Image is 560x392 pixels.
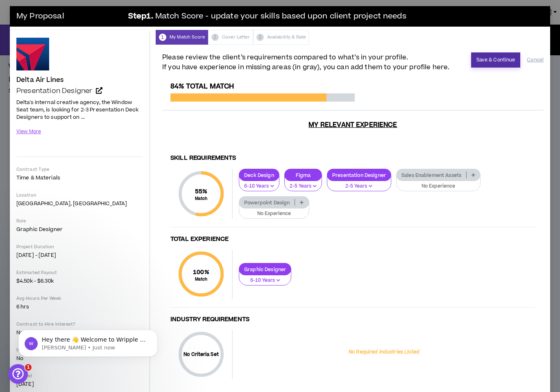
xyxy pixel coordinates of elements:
iframe: Intercom live chat [8,364,28,384]
h4: Total Experience [170,236,535,243]
p: Location [16,192,143,198]
p: Role [16,218,143,224]
b: Step 1 . [128,11,153,23]
small: Match [195,196,208,202]
div: We typically reply in a few hours [17,173,137,181]
h4: Industry Requirements [170,316,535,324]
button: 6-10 Years [239,270,291,286]
p: Powerpoint Design [239,199,295,206]
div: • [DATE] [64,138,87,146]
p: No Experience [401,183,475,190]
button: 2-5 Years [327,176,391,191]
span: 1 [159,34,166,41]
small: Match [193,276,209,282]
span: Match Score - update your skills based upon client project needs [155,11,406,23]
img: logo [16,16,31,29]
h4: Delta Air Lines [16,76,63,84]
button: Save & Continue [471,52,521,68]
p: Deck Design [239,172,279,178]
iframe: Intercom notifications message [6,313,170,370]
p: No Required Industries Listed [349,349,419,356]
h4: Skill Requirements [170,154,535,162]
span: Presentation Designer [16,86,92,96]
button: No Experience [239,203,309,219]
p: Graphic Designer [239,266,291,272]
p: Avg Hours Per Week [16,295,143,301]
a: Presentation Designer [16,87,143,95]
span: 55 % [195,187,208,196]
p: No Experience [244,210,304,218]
span: Please review the client’s requirements compared to what’s in your profile. If you have experienc... [162,52,449,72]
div: Profile image for Gabriella [111,13,128,29]
h3: My Proposal [16,8,123,25]
p: Estimated Payout [16,270,143,276]
button: 6-10 Years [239,176,279,191]
button: Help [109,256,164,288]
span: Help [130,276,143,282]
p: [DATE] [16,381,143,388]
p: Time & Materials [16,174,143,181]
p: 2-5 Years [332,183,386,190]
p: 6-10 Years [244,183,274,190]
div: Recent messageProfile image for GabriellaThis is fixed, thanks so much for your help.Gabriella•[D... [8,110,156,153]
span: 1 [25,364,32,371]
p: [DATE] - [DATE] [16,252,143,259]
span: 84% Total Match [170,82,234,91]
button: View More [16,125,41,139]
p: Contract Type [16,166,143,172]
div: Gabriella [36,138,62,146]
p: 2-5 Years [290,183,317,190]
p: Sales Enablement Assets [397,172,466,178]
p: How can we help? [16,86,147,100]
p: No Criteria Set [179,351,224,358]
div: Send us a messageWe typically reply in a few hours [8,157,156,188]
div: Close [141,13,156,28]
div: Send us a message [17,164,137,173]
button: Cancel [527,53,544,67]
button: Messages [54,256,109,288]
span: 100 % [193,268,209,276]
p: Delta's internal creative agency, the Window Seat team, is looking for 2-3 Presentation Deck Desi... [16,98,143,121]
span: Home [18,276,36,282]
div: Profile image for Gabriella [17,129,33,146]
div: Recent message [17,117,147,126]
div: Profile image for GabriellaThis is fixed, thanks so much for your help.Gabriella•[DATE] [9,122,155,153]
p: $4.50k - $6.30k [16,277,143,285]
div: My Match Score [156,30,208,45]
p: 6-10 Years [244,277,286,284]
p: Posted [16,373,143,379]
span: Graphic Designer [16,226,63,233]
span: This is fixed, thanks so much for your help. [36,130,160,136]
p: Figma [285,172,322,178]
p: Hi [PERSON_NAME] ! [16,58,147,86]
button: 2-5 Years [284,176,322,191]
p: [GEOGRAPHIC_DATA], [GEOGRAPHIC_DATA] [16,200,143,207]
p: 6 hrs [16,303,143,310]
span: Messages [68,276,96,282]
p: Project Duration [16,244,143,250]
button: No Experience [396,176,481,191]
p: Presentation Designer [327,172,391,178]
h3: My Relevant Experience [162,121,544,147]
